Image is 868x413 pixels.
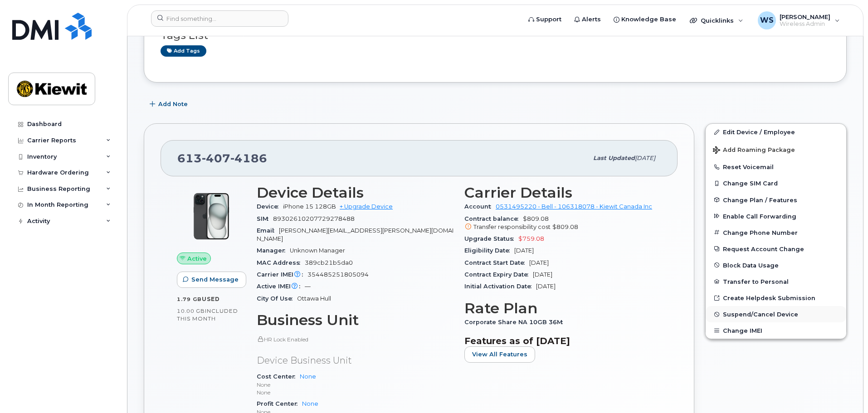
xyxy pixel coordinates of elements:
h3: Tags List [161,30,830,41]
button: Change SIM Card [706,175,846,191]
span: [PERSON_NAME][EMAIL_ADDRESS][PERSON_NAME][DOMAIN_NAME] [257,227,454,242]
h3: Carrier Details [464,185,661,201]
span: Contract Start Date [464,259,529,266]
span: Knowledge Base [621,15,676,24]
span: $759.08 [518,235,544,242]
button: Add Roaming Package [706,140,846,159]
span: Email [257,227,279,234]
p: None [257,381,454,389]
p: HR Lock Enabled [257,335,454,343]
button: Enable Call Forwarding [706,208,846,224]
span: Add Roaming Package [713,146,795,155]
button: Add Note [144,96,195,112]
span: [DATE] [536,283,556,290]
span: City Of Use [257,295,297,302]
span: Contract Expiry Date [464,271,533,278]
span: 354485251805094 [307,271,369,278]
p: None [257,389,454,396]
h3: Device Details [257,185,454,201]
span: Change Plan / Features [723,196,797,203]
span: WS [760,15,774,26]
h3: Features as of [DATE] [464,335,661,346]
button: Send Message [177,272,246,288]
button: Change IMEI [706,322,846,339]
span: Last updated [593,155,635,161]
span: 89302610207729278488 [273,215,355,222]
span: 407 [202,151,230,165]
span: Profit Center [257,400,302,407]
h3: Rate Plan [464,300,661,316]
span: Account [464,203,496,210]
a: + Upgrade Device [340,203,393,210]
span: iPhone 15 128GB [283,203,336,210]
a: Create Helpdesk Submission [706,290,846,306]
span: Unknown Manager [290,247,345,254]
span: Quicklinks [701,17,734,24]
button: Change Plan / Features [706,192,846,208]
a: Add tags [161,45,206,57]
span: [DATE] [533,271,552,278]
a: 0531495220 - Bell - 106318078 - Kiewit Canada Inc [496,203,652,210]
a: Edit Device / Employee [706,124,846,140]
a: None [300,373,316,380]
span: View All Features [472,350,527,359]
button: Block Data Usage [706,257,846,273]
h3: Business Unit [257,312,454,328]
button: View All Features [464,346,535,363]
span: $809.08 [464,215,661,232]
button: Change Phone Number [706,224,846,241]
span: [DATE] [529,259,549,266]
span: Manager [257,247,290,254]
span: included this month [177,307,238,322]
button: Transfer to Personal [706,273,846,290]
span: Eligibility Date [464,247,514,254]
span: Active [187,254,207,263]
span: Wireless Admin [780,20,830,28]
span: Transfer responsibility cost [473,224,551,230]
div: Quicklinks [683,11,750,29]
a: Alerts [568,10,607,29]
span: Ottawa Hull [297,295,331,302]
iframe: Messenger Launcher [829,374,861,406]
span: Upgrade Status [464,235,518,242]
span: Corporate Share NA 10GB 36M [464,319,567,326]
span: 10.00 GB [177,308,205,314]
span: 613 [177,151,267,165]
span: Active IMEI [257,283,305,290]
span: Enable Call Forwarding [723,213,796,219]
span: 4186 [230,151,267,165]
a: None [302,400,318,407]
input: Find something... [151,10,288,27]
span: Alerts [582,15,601,24]
span: Contract balance [464,215,523,222]
a: Knowledge Base [607,10,683,29]
span: Add Note [158,100,188,108]
span: Suspend/Cancel Device [723,311,798,318]
span: $809.08 [552,224,578,230]
button: Request Account Change [706,241,846,257]
span: used [202,296,220,302]
span: MAC Address [257,259,305,266]
span: Initial Activation Date [464,283,536,290]
a: Support [522,10,568,29]
span: — [305,283,311,290]
img: iPhone_15_Black.png [184,189,239,243]
span: Send Message [191,275,239,284]
span: SIM [257,215,273,222]
button: Reset Voicemail [706,159,846,175]
span: 389cb21b5da0 [305,259,353,266]
p: Device Business Unit [257,354,454,367]
span: 1.79 GB [177,296,202,302]
div: William Sansom [751,11,846,29]
span: Support [536,15,561,24]
span: [DATE] [635,155,655,161]
button: Suspend/Cancel Device [706,306,846,322]
span: Device [257,203,283,210]
span: [PERSON_NAME] [780,13,830,20]
span: [DATE] [514,247,534,254]
span: Cost Center [257,373,300,380]
span: Carrier IMEI [257,271,307,278]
